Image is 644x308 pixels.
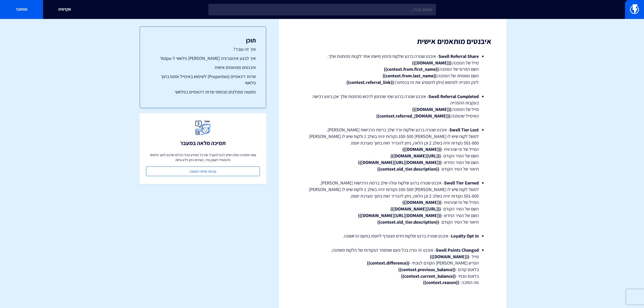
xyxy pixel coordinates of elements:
[390,206,441,212] strong: {{[URL][DOMAIN_NAME]}}
[180,140,226,146] h3: תמיכה מלאה במעבר
[449,127,479,133] strong: Swell Tier Lost
[358,159,442,165] strong: {{[DOMAIN_NAME][URL][DOMAIN_NAME]}}
[412,106,451,112] strong: {{[DOMAIN_NAME]}}
[436,247,479,253] strong: Swell Points Changed
[150,73,256,86] a: שדות דינאמיים (Properties) לשימוש באימייל וסמס בתוך פלאשי
[150,64,256,71] a: איבנטים מותאמים אישית
[383,73,437,79] strong: {{context.from.last_name}}
[401,273,456,279] strong: {{context.current_balance}}
[377,166,439,172] strong: {{context.old_tier.description}}
[402,199,442,205] strong: {{[DOMAIN_NAME]}}
[150,46,256,53] a: איך זה עובד?
[150,89,256,95] a: מסעות מומלצים מבוססי שדות דינאמיים בפלאשי
[208,4,436,15] input: חיפוש מהיר...
[307,53,479,86] li: - איבנט שנורה ברגע שלקוח מזמין מישהו אחר לקנות מהחנות שלך. מייל של המפנה: השם הפרטי של המפנה: השם...
[384,66,439,72] strong: {{context.from.first_name}}
[307,180,479,225] li: - איבנט שנורה ברגע שלקוח עולה שלב ברמת הרכישות [PERSON_NAME]. למשל לקוח שיש לו [PERSON_NAME] 100-...
[307,233,479,239] li: - איבנט שנורה ברגע שלקוח חדש מצטרף ליוטפו בפעם הראשונה.
[451,233,479,239] strong: Loyalty Opt In
[390,153,441,159] strong: {{[URL][DOMAIN_NAME]}}
[444,180,479,186] strong: Swell Tier Earned
[307,93,479,119] li: - איבנט שנורה ברגע שמי שהוזמן לרכוש מהחנות שלך אכן ביצע רכישה בעקבות ההפנייה. מייל של המפנה: האימ...
[346,79,394,85] strong: {{context.referral_link}}
[358,212,442,218] strong: {{[DOMAIN_NAME][URL][DOMAIN_NAME]}}
[412,60,451,66] strong: {{[DOMAIN_NAME]}}
[307,247,479,286] li: - איבנט זה נורה בכל פעם שמספר הנקודות של הלקוח משתנה. מייל - הפרש [PERSON_NAME] הקודם לנוכחי - בל...
[294,37,491,45] h2: איבנטים מותאמים אישית
[377,219,439,225] strong: {{context.old_tier.description}}
[307,127,479,172] li: - איבנט שנורה ברגע שלקוח יורד שלב ברמת הרכישות [PERSON_NAME]. למשל לקוח שיש לו [PERSON_NAME] 100-...
[398,267,455,272] strong: {{context.previous_balance}}
[150,37,256,43] h3: תוכן
[146,167,260,176] a: קביעת שיחת הטמעה
[430,254,469,259] strong: {{[DOMAIN_NAME]}}
[402,146,442,152] strong: {{[DOMAIN_NAME]}}
[376,113,450,119] strong: {{context.referred_[DOMAIN_NAME]}}
[146,152,260,162] p: צוות התמיכה שלנו יסייע לכם להעביר את כל המידע מכל הכלים שלכם לתוך פלאשי ולהתחיל לשווק מיד, השירות...
[423,279,459,285] strong: {{context.reason}}
[150,55,256,62] a: איך לבצע אינטגרציה [PERSON_NAME] פלאשי ל-Yotpo
[367,260,409,266] strong: {{context.difference}}
[439,53,479,59] strong: Swell Referral Share
[428,93,479,99] strong: Swell Referral Completed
